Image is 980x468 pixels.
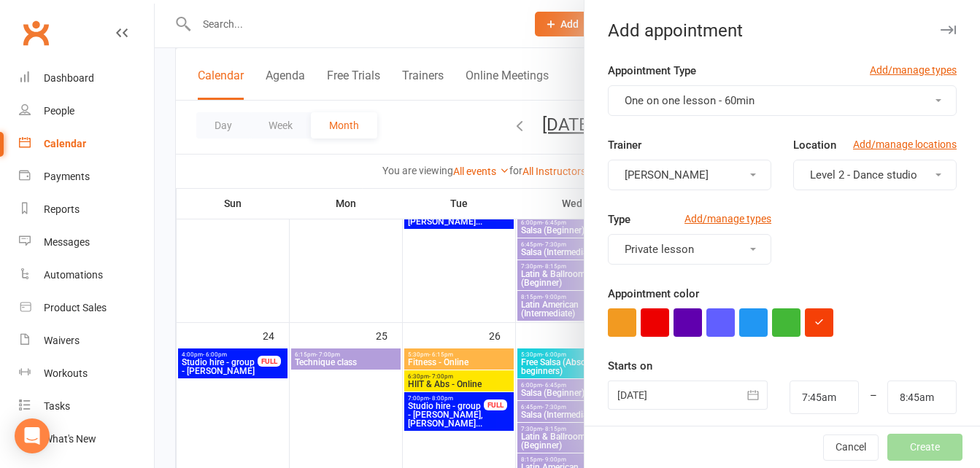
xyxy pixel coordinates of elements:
[19,390,154,423] a: Tasks
[44,433,96,445] div: What's New
[793,136,836,154] label: Location
[858,381,888,414] div: –
[44,335,80,346] div: Waivers
[584,20,980,41] div: Add appointment
[793,160,957,190] button: Level 2 - Dance studio
[19,292,154,324] a: Product Sales
[870,62,957,78] a: Add/manage types
[684,211,771,227] a: Add/manage types
[44,269,103,281] div: Automations
[44,72,94,84] div: Dashboard
[853,136,957,152] a: Add/manage locations
[608,234,771,265] button: Private lesson
[625,168,709,182] span: [PERSON_NAME]
[44,302,107,313] div: Product Sales
[625,243,694,256] span: Private lesson
[18,15,54,51] a: Clubworx
[608,357,652,375] label: Starts on
[44,171,90,182] div: Payments
[608,160,771,190] button: [PERSON_NAME]
[19,226,154,259] a: Messages
[625,94,755,107] span: One on one lesson - 60min
[44,236,90,248] div: Messages
[608,62,696,79] label: Appointment Type
[19,95,154,128] a: People
[608,85,957,116] button: One on one lesson - 60min
[810,168,917,182] span: Level 2 - Dance studio
[19,357,154,390] a: Workouts
[44,203,80,215] div: Reports
[19,62,154,95] a: Dashboard
[44,138,86,149] div: Calendar
[19,128,154,160] a: Calendar
[19,423,154,456] a: What's New
[19,324,154,357] a: Waivers
[19,193,154,226] a: Reports
[19,259,154,292] a: Automations
[19,160,154,193] a: Payments
[44,367,88,379] div: Workouts
[608,136,641,154] label: Trainer
[823,434,879,461] button: Cancel
[44,400,70,412] div: Tasks
[608,211,630,228] label: Type
[608,285,699,303] label: Appointment color
[44,105,74,117] div: People
[15,418,50,453] div: Open Intercom Messenger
